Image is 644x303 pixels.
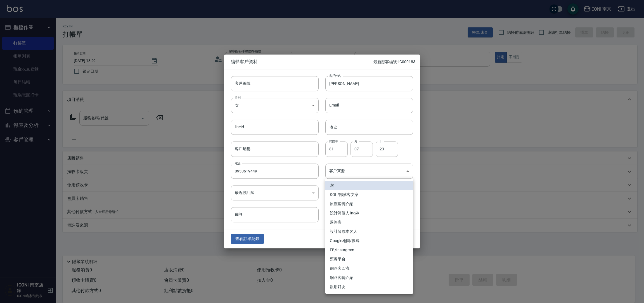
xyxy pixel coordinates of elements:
[325,199,413,209] li: 原顧客轉介紹
[330,183,334,188] em: 無
[325,264,413,273] li: 網路客回流
[325,209,413,218] li: 設計師個人line@
[325,236,413,245] li: Google地圖/搜尋
[325,227,413,236] li: 設計師原本客人
[325,282,413,292] li: 親朋好友
[325,273,413,282] li: 網路客轉介紹
[325,255,413,264] li: 票券平台
[325,245,413,255] li: FB/Instagram
[325,190,413,199] li: KOL/部落客文章
[325,218,413,227] li: 過路客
